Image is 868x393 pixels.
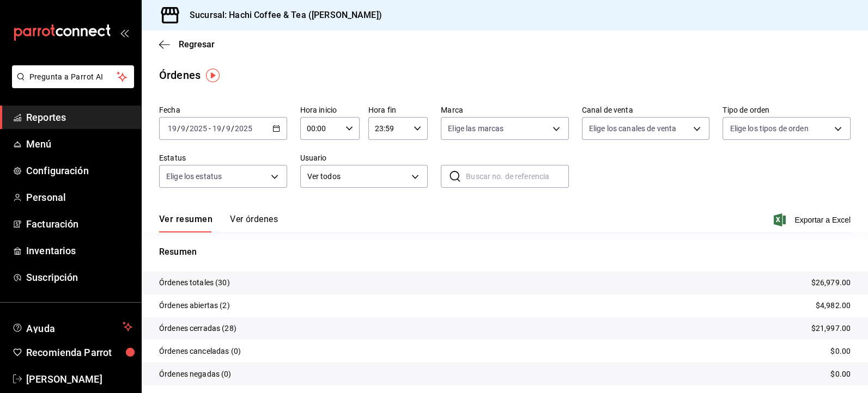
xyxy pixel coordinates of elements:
input: -- [226,124,231,133]
p: Órdenes negadas (0) [159,369,232,380]
p: $26,979.00 [811,277,851,288]
span: Ver todos [307,171,408,182]
p: $0.00 [830,369,851,380]
p: Órdenes abiertas (2) [159,300,230,311]
label: Hora fin [368,106,428,114]
input: -- [180,124,186,133]
a: Pregunta a Parrot AI [8,79,134,90]
span: / [222,124,225,133]
span: Facturación [26,217,132,231]
span: Elige los canales de venta [589,123,676,134]
button: open_drawer_menu [120,28,129,37]
span: Suscripción [26,270,132,285]
input: ---- [234,124,253,133]
label: Fecha [159,106,287,114]
span: Elige las marcas [448,123,503,134]
label: Marca [441,106,569,114]
input: ---- [189,124,208,133]
input: -- [212,124,222,133]
span: Inventarios [26,243,132,258]
span: / [177,124,180,133]
span: / [186,124,189,133]
h3: Sucursal: Hachi Coffee & Tea ([PERSON_NAME]) [181,9,382,22]
p: $21,997.00 [811,323,851,334]
img: Tooltip marker [206,69,220,82]
button: Ver órdenes [230,214,278,232]
button: Pregunta a Parrot AI [12,65,134,88]
button: Exportar a Excel [776,213,851,226]
span: Menú [26,137,132,151]
p: $4,982.00 [816,300,851,311]
span: Regresar [179,39,215,50]
div: Órdenes [159,67,201,83]
span: Recomienda Parrot [26,345,132,360]
label: Estatus [159,154,287,162]
span: - [209,124,211,133]
input: Buscar no. de referencia [466,165,569,187]
span: Pregunta a Parrot AI [29,71,117,83]
p: Resumen [159,245,851,259]
span: / [231,124,234,133]
button: Ver resumen [159,214,213,232]
span: Elige los estatus [166,171,222,182]
span: Ayuda [26,320,118,333]
p: Órdenes totales (30) [159,277,230,288]
div: navigation tabs [159,214,278,232]
p: Órdenes canceladas (0) [159,346,241,357]
span: Elige los tipos de orden [730,123,808,134]
label: Hora inicio [300,106,360,114]
p: Órdenes cerradas (28) [159,323,236,334]
span: [PERSON_NAME] [26,372,132,386]
label: Canal de venta [582,106,710,114]
span: Reportes [26,110,132,125]
span: Configuración [26,163,132,178]
span: Personal [26,190,132,205]
button: Regresar [159,39,215,50]
label: Usuario [300,154,428,162]
p: $0.00 [830,346,851,357]
label: Tipo de orden [723,106,851,114]
input: -- [167,124,177,133]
